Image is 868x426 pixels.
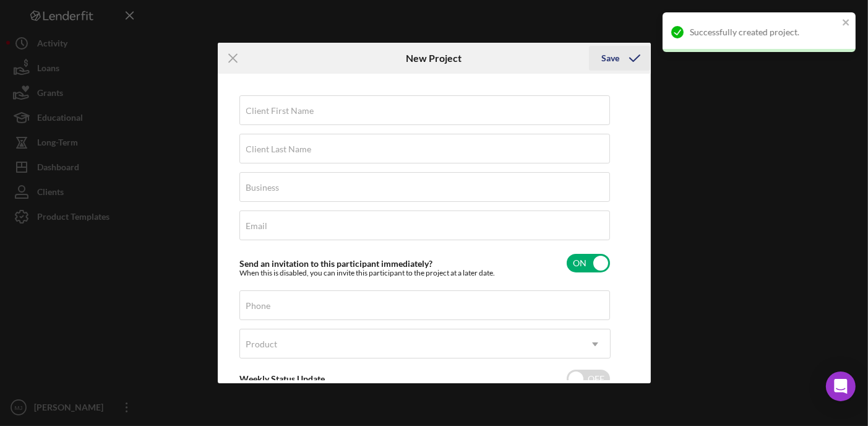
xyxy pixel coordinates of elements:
[240,258,433,269] label: Send an invitation to this participant immediately?
[246,301,271,311] label: Phone
[826,372,856,401] div: Open Intercom Messenger
[601,46,619,71] div: Save
[246,339,278,349] div: Product
[240,373,325,384] label: Weekly Status Update
[246,144,312,154] label: Client Last Name
[246,221,268,231] label: Email
[246,106,314,116] label: Client First Name
[240,269,496,277] div: When this is disabled, you can invite this participant to the project at a later date.
[842,17,851,29] button: close
[690,27,838,37] div: Successfully created project.
[406,53,462,64] h6: New Project
[246,183,280,193] label: Business
[589,46,650,71] button: Save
